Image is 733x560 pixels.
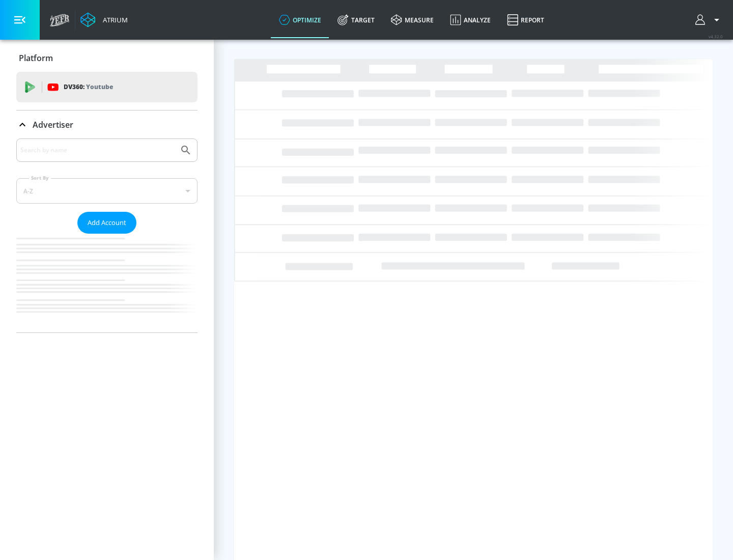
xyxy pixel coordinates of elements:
[20,144,175,157] input: Search by name
[709,34,723,39] span: v 4.32.0
[77,212,136,234] button: Add Account
[329,2,383,38] a: Target
[29,175,51,181] label: Sort By
[16,178,198,204] div: A-Z
[86,81,113,92] p: Youtube
[271,2,329,38] a: optimize
[80,12,128,27] a: Atrium
[99,15,128,24] div: Atrium
[16,138,198,332] div: Advertiser
[499,2,552,38] a: Report
[64,81,113,93] p: DV360:
[16,110,198,139] div: Advertiser
[88,217,126,229] span: Add Account
[383,2,442,38] a: measure
[16,44,198,72] div: Platform
[16,72,198,102] div: DV360: Youtube
[19,52,53,64] p: Platform
[33,119,73,130] p: Advertiser
[16,234,198,332] nav: list of Advertiser
[442,2,499,38] a: Analyze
